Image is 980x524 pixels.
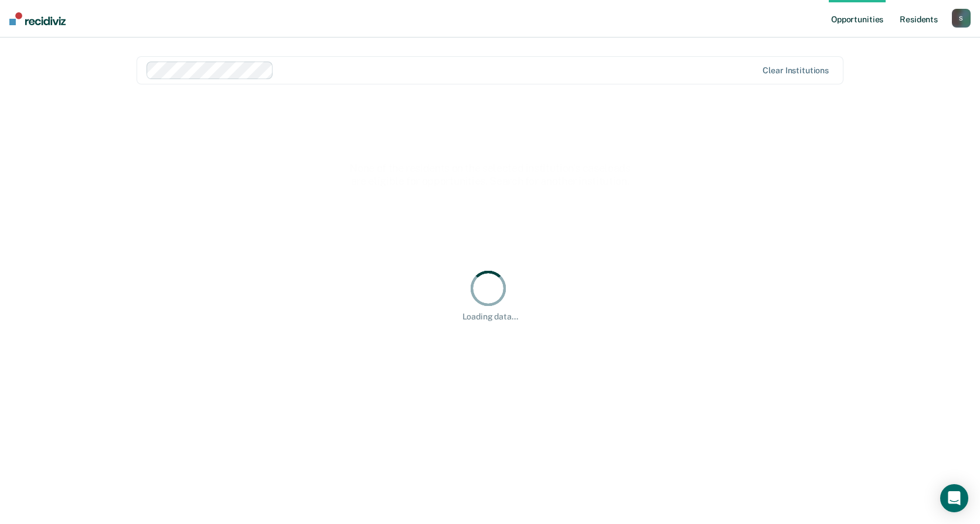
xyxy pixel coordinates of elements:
[952,9,971,28] button: S
[763,66,829,76] div: Clear institutions
[9,12,66,25] img: Recidiviz
[940,484,968,512] div: Open Intercom Messenger
[462,312,518,322] div: Loading data...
